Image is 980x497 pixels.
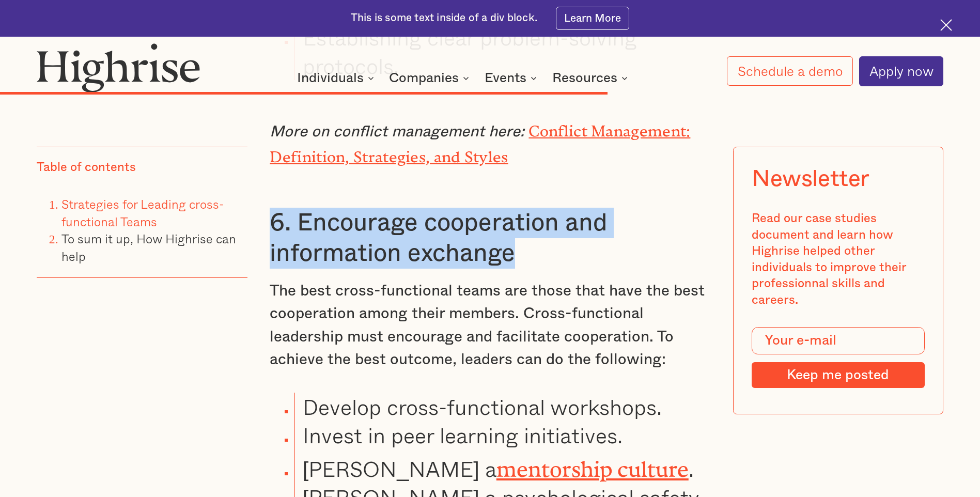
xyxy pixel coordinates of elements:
div: Individuals [297,72,377,84]
li: Develop cross-functional workshops. [294,393,710,421]
li: Invest in peer learning initiatives. [294,421,710,449]
a: mentorship culture [496,457,689,471]
div: Companies [389,72,472,84]
input: Your e-mail [752,327,924,354]
div: Companies [389,72,459,84]
a: Learn More [556,7,630,30]
a: Schedule a demo [727,56,852,86]
form: Modal Form [752,327,924,388]
h3: 6. Encourage cooperation and information exchange [270,208,710,269]
img: Highrise logo [37,43,200,92]
p: The best cross-functional teams are those that have the best cooperation among their members. Cro... [270,279,710,371]
img: Cross icon [940,19,952,31]
input: Keep me posted [752,362,924,388]
div: Events [485,72,526,84]
div: Table of contents [37,160,136,176]
em: More on conflict management here: [270,124,524,139]
a: To sum it up, How Highrise can help [61,229,236,266]
div: Resources [552,72,631,84]
div: Newsletter [752,166,869,193]
div: Resources [552,72,617,84]
div: Individuals [297,72,364,84]
div: Events [485,72,540,84]
div: This is some text inside of a div block. [351,11,537,25]
a: Strategies for Leading cross-functional Teams [61,194,224,231]
li: [PERSON_NAME] a . [294,450,710,483]
a: Apply now [859,56,943,86]
div: Read our case studies document and learn how Highrise helped other individuals to improve their p... [752,211,924,308]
